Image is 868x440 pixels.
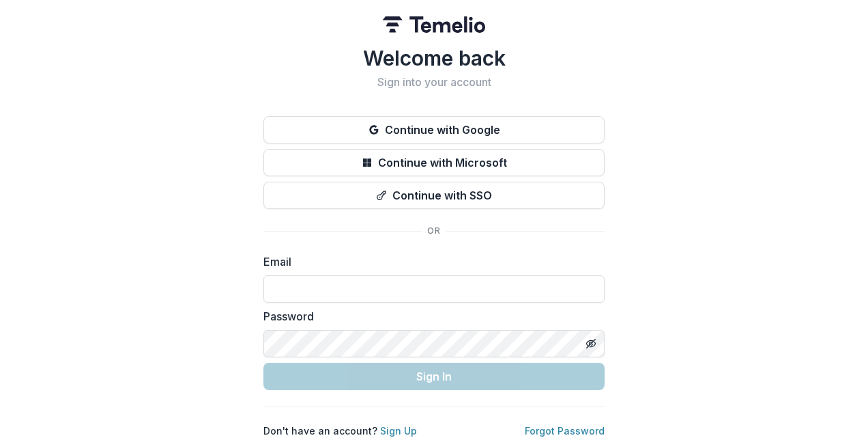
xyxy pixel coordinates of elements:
img: Temelio [383,16,485,33]
button: Continue with Microsoft [263,149,605,176]
label: Email [263,253,596,270]
button: Continue with SSO [263,182,605,209]
button: Sign In [263,363,605,390]
label: Password [263,308,596,325]
p: Don't have an account? [263,424,417,438]
button: Continue with Google [263,116,605,143]
h2: Sign into your account [263,76,605,89]
a: Sign Up [380,425,417,437]
button: Toggle password visibility [580,333,602,355]
h1: Welcome back [263,46,605,70]
a: Forgot Password [525,425,605,437]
